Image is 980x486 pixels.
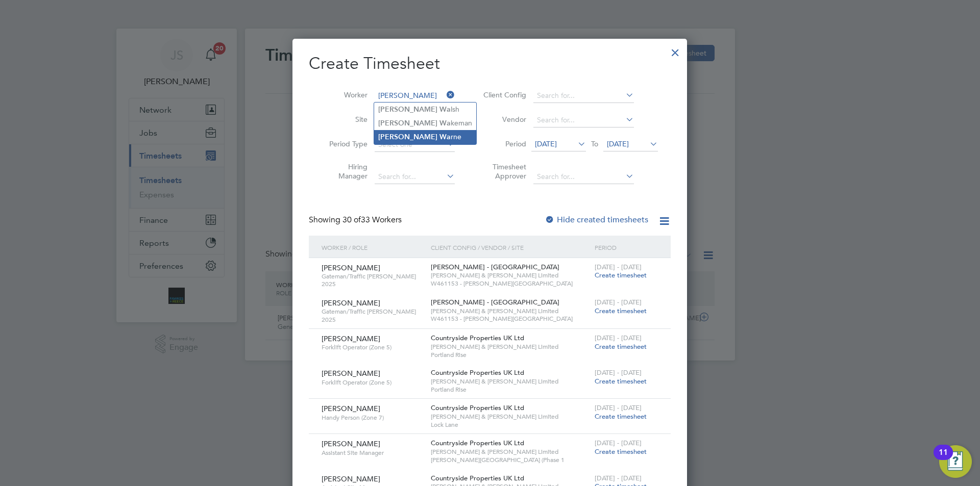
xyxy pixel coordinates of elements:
span: Create timesheet [595,412,647,421]
span: Lock Lane [431,421,590,429]
div: Showing [309,215,404,225]
label: Client Config [480,90,526,99]
label: Hide created timesheets [545,215,648,225]
span: [PERSON_NAME] & [PERSON_NAME] Limited [431,448,590,456]
b: [PERSON_NAME] [378,119,437,127]
b: Wa [439,133,451,141]
span: Forklift Operator (Zone 5) [322,378,423,387]
span: Forklift Operator (Zone 5) [322,343,423,351]
span: [PERSON_NAME] & [PERSON_NAME] Limited [431,343,590,351]
span: [PERSON_NAME] & [PERSON_NAME] Limited [431,271,590,279]
span: [PERSON_NAME] [322,404,380,413]
label: Period [480,139,526,148]
input: Search for... [375,170,455,184]
span: Countryside Properties UK Ltd [431,368,524,377]
span: Countryside Properties UK Ltd [431,474,524,482]
button: Open Resource Center, 11 new notifications [939,445,972,478]
span: [PERSON_NAME] [322,263,380,272]
input: Search for... [533,113,634,127]
span: Gateman/Traffic [PERSON_NAME] 2025 [322,272,423,288]
span: [DATE] - [DATE] [595,368,642,377]
label: Hiring Manager [322,162,367,181]
span: Create timesheet [595,342,647,351]
span: [DATE] - [DATE] [595,298,642,306]
span: 33 Workers [342,215,402,225]
span: [PERSON_NAME] & [PERSON_NAME] Limited [431,307,590,315]
label: Site [322,115,367,124]
div: Period [592,236,660,259]
span: To [588,137,601,150]
span: [DATE] [535,139,557,148]
span: W461153 - [PERSON_NAME][GEOGRAPHIC_DATA] [431,279,590,288]
span: Countryside Properties UK Ltd [431,334,524,342]
span: [PERSON_NAME] [322,369,380,378]
label: Timesheet Approver [480,162,526,181]
span: Create timesheet [595,306,647,315]
span: [DATE] - [DATE] [595,474,642,482]
li: lsh [374,103,476,116]
span: Create timesheet [595,447,647,456]
b: Wa [439,119,451,127]
label: Period Type [322,139,367,148]
span: [PERSON_NAME] - [GEOGRAPHIC_DATA] [431,298,559,306]
div: Client Config / Vendor / Site [428,236,592,259]
span: Portland Rise [431,386,590,394]
b: [PERSON_NAME] [378,105,437,114]
b: [PERSON_NAME] [378,133,437,141]
span: Handy Person (Zone 7) [322,414,423,422]
span: 30 of [342,215,361,225]
h2: Create Timesheet [309,53,671,74]
label: Vendor [480,115,526,124]
span: [DATE] [607,139,629,148]
span: Countryside Properties UK Ltd [431,439,524,447]
span: Countryside Properties UK Ltd [431,403,524,412]
span: [PERSON_NAME] & [PERSON_NAME] Limited [431,413,590,421]
b: Wa [439,105,451,114]
span: Create timesheet [595,271,647,279]
span: [PERSON_NAME] [322,298,380,308]
span: Create timesheet [595,377,647,386]
span: [PERSON_NAME] [322,474,380,483]
input: Search for... [533,89,634,103]
span: [DATE] - [DATE] [595,334,642,342]
div: 11 [939,452,948,466]
input: Search for... [533,170,634,184]
div: Worker / Role [319,236,428,259]
span: [PERSON_NAME] - [GEOGRAPHIC_DATA] [431,263,559,271]
span: Gateman/Traffic [PERSON_NAME] 2025 [322,308,423,323]
label: Worker [322,90,367,99]
span: [DATE] - [DATE] [595,263,642,271]
li: rne [374,130,476,144]
li: keman [374,116,476,130]
span: Assistant Site Manager [322,449,423,457]
span: [PERSON_NAME] [322,439,380,448]
span: [PERSON_NAME] & [PERSON_NAME] Limited [431,377,590,386]
span: [PERSON_NAME] [322,334,380,343]
input: Search for... [375,89,455,103]
span: W461153 - [PERSON_NAME][GEOGRAPHIC_DATA] [431,315,590,323]
span: [DATE] - [DATE] [595,439,642,447]
span: [DATE] - [DATE] [595,403,642,412]
span: [PERSON_NAME][GEOGRAPHIC_DATA] (Phase 1 [431,456,590,464]
span: Portland Rise [431,351,590,359]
